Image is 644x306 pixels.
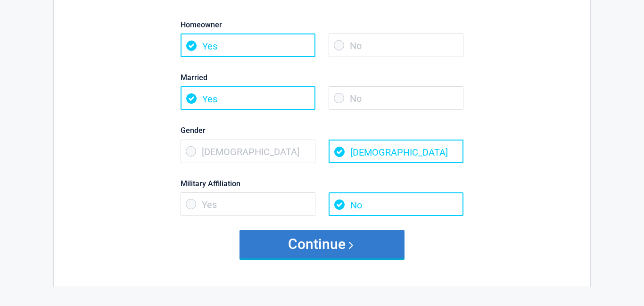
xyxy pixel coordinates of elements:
button: Continue [239,230,405,258]
label: Military Affiliation [181,177,463,190]
span: Yes [181,33,315,57]
span: [DEMOGRAPHIC_DATA] [329,140,463,163]
span: No [329,86,463,110]
label: Homeowner [181,18,463,31]
span: [DEMOGRAPHIC_DATA] [181,140,315,163]
label: Gender [181,124,463,137]
span: No [329,192,463,216]
span: Yes [181,86,315,110]
span: No [329,33,463,57]
label: Married [181,71,463,84]
span: Yes [181,192,315,216]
